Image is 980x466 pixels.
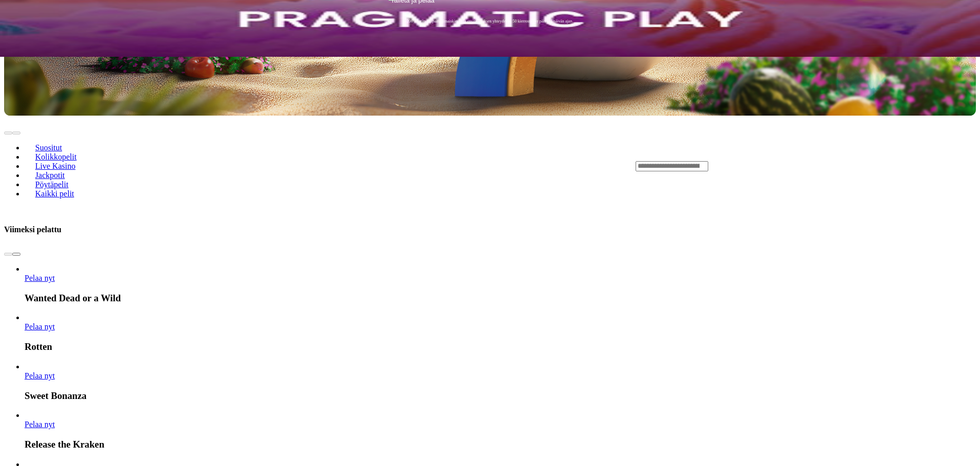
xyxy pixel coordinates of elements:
[25,274,55,282] span: Pelaa nyt
[25,420,55,429] a: Release the Kraken
[31,162,80,170] span: Live Kasino
[12,253,20,256] button: next slide
[636,161,708,171] input: Search
[25,176,79,192] a: Pöytäpelit
[25,167,75,183] a: Jackpotit
[25,371,55,380] span: Pelaa nyt
[31,180,73,189] span: Pöytäpelit
[25,186,85,201] a: Kaikki pelit
[4,225,61,234] h3: Viimeksi pelattu
[31,143,66,152] span: Suositut
[31,189,78,198] span: Kaikki pelit
[31,171,69,180] span: Jackpotit
[4,126,615,207] nav: Lobby
[12,131,20,135] button: next slide
[4,116,976,216] header: Lobby
[25,420,55,429] span: Pelaa nyt
[25,371,55,380] a: Sweet Bonanza
[4,131,12,135] button: prev slide
[25,140,73,155] a: Suositut
[25,322,55,331] span: Pelaa nyt
[4,253,12,256] button: prev slide
[25,158,86,173] a: Live Kasino
[25,322,55,331] a: Rotten
[25,274,55,282] a: Wanted Dead or a Wild
[31,152,81,161] span: Kolikkopelit
[25,149,87,164] a: Kolikkopelit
